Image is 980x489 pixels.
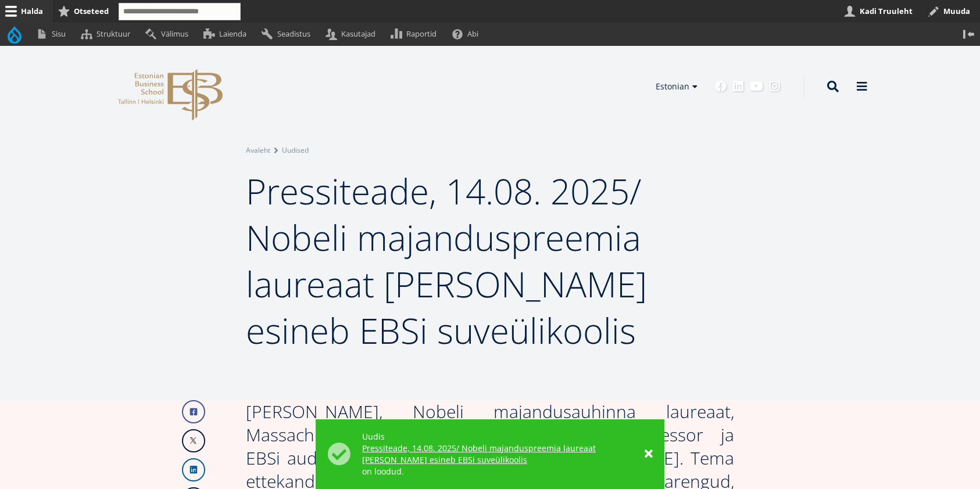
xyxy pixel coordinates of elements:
a: Linkedin [182,458,205,481]
a: Instagram [769,81,781,92]
a: Kasutajad [320,23,385,45]
a: Youtube [750,81,763,92]
a: Välimus [140,23,198,45]
div: Olekuteade [316,419,664,489]
a: Pressiteade, 14.08. 2025/ Nobeli majanduspreemia laureaat [PERSON_NAME] esineb EBSi suveülikoolis [362,443,633,466]
img: X [183,430,204,451]
a: Facebook [182,400,205,423]
a: × [645,448,653,460]
a: Raportid [386,23,447,45]
a: Struktuur [76,23,140,45]
span: Pressiteade, 14.08. 2025/ Nobeli majanduspreemia laureaat [PERSON_NAME] esineb EBSi suveülikoolis [246,167,647,354]
a: Sisu [31,23,76,45]
a: Facebook [715,81,727,92]
a: Linkedin [732,81,744,92]
a: Abi [447,23,489,45]
div: Uudis on loodud. [362,431,633,477]
button: Vertikaalasend [957,23,980,45]
a: Avaleht [246,145,270,156]
a: Uudised [282,145,309,156]
a: Seadistus [256,23,320,45]
a: Laienda [198,23,256,45]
